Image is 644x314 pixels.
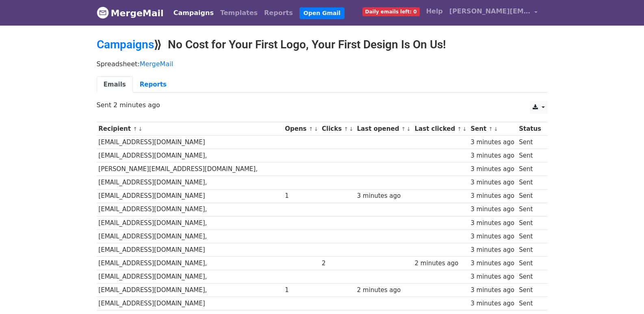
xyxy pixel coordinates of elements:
a: Emails [97,76,133,93]
p: Sent 2 minutes ago [97,101,548,109]
td: Sent [517,162,543,176]
img: MergeMail logo [97,6,109,19]
div: 3 minutes ago [357,191,411,201]
td: [EMAIL_ADDRESS][DOMAIN_NAME], [97,230,283,243]
a: ↑ [133,126,137,132]
div: 1 [285,191,318,201]
div: 2 minutes ago [415,259,467,268]
td: Sent [517,149,543,162]
th: Clicks [320,122,355,136]
td: [EMAIL_ADDRESS][DOMAIN_NAME], [97,257,283,270]
a: [PERSON_NAME][EMAIL_ADDRESS][DOMAIN_NAME] [446,3,541,22]
a: Campaigns [170,5,217,21]
th: Sent [468,122,517,136]
td: Sent [517,136,543,149]
td: Sent [517,189,543,203]
div: 3 minutes ago [471,191,515,201]
a: Reports [261,5,296,21]
a: ↑ [488,126,493,132]
td: [EMAIL_ADDRESS][DOMAIN_NAME], [97,176,283,189]
td: [EMAIL_ADDRESS][DOMAIN_NAME], [97,284,283,297]
td: [EMAIL_ADDRESS][DOMAIN_NAME], [97,149,283,162]
a: ↑ [344,126,348,132]
iframe: Chat Widget [603,275,644,314]
td: [EMAIL_ADDRESS][DOMAIN_NAME] [97,297,283,310]
a: Reports [133,76,173,93]
td: Sent [517,203,543,216]
a: Campaigns [97,38,154,51]
td: [EMAIL_ADDRESS][DOMAIN_NAME], [97,270,283,284]
a: ↑ [457,126,462,132]
a: ↓ [349,126,353,132]
div: 3 minutes ago [471,272,515,282]
a: MergeMail [97,4,164,22]
th: Recipient [97,122,283,136]
div: 3 minutes ago [471,219,515,228]
span: [PERSON_NAME][EMAIL_ADDRESS][DOMAIN_NAME] [449,6,531,16]
div: 2 [322,259,353,268]
td: Sent [517,216,543,230]
div: 2 minutes ago [357,286,411,295]
th: Last clicked [413,122,469,136]
a: ↓ [138,126,143,132]
div: 3 minutes ago [471,232,515,241]
th: Status [517,122,543,136]
a: Daily emails left: 0 [359,3,423,19]
th: Last opened [355,122,413,136]
div: 3 minutes ago [471,245,515,255]
div: 3 minutes ago [471,259,515,268]
a: Help [423,3,446,19]
a: ↑ [309,126,313,132]
div: 3 minutes ago [471,178,515,187]
td: Sent [517,176,543,189]
td: [PERSON_NAME][EMAIL_ADDRESS][DOMAIN_NAME], [97,162,283,176]
td: Sent [517,284,543,297]
td: [EMAIL_ADDRESS][DOMAIN_NAME] [97,189,283,203]
th: Opens [283,122,320,136]
td: [EMAIL_ADDRESS][DOMAIN_NAME], [97,203,283,216]
a: Templates [217,5,261,21]
td: Sent [517,230,543,243]
div: 3 minutes ago [471,151,515,160]
div: 3 minutes ago [471,205,515,214]
a: ↓ [406,126,411,132]
td: Sent [517,257,543,270]
a: MergeMail [140,60,173,68]
td: [EMAIL_ADDRESS][DOMAIN_NAME] [97,243,283,256]
td: [EMAIL_ADDRESS][DOMAIN_NAME] [97,136,283,149]
a: ↓ [494,126,498,132]
a: ↓ [462,126,467,132]
h2: ⟫ No Cost for Your First Logo, Your First Design Is On Us! [97,38,548,52]
a: Open Gmail [299,7,345,19]
div: 3 minutes ago [471,299,515,308]
td: Sent [517,270,543,284]
a: ↓ [314,126,319,132]
td: [EMAIL_ADDRESS][DOMAIN_NAME], [97,216,283,230]
span: Daily emails left: 0 [362,7,420,16]
td: Sent [517,297,543,310]
div: 3 minutes ago [471,286,515,295]
a: ↑ [401,126,406,132]
div: 3 minutes ago [471,165,515,174]
div: 3 minutes ago [471,138,515,147]
div: 1 [285,286,318,295]
p: Spreadsheet: [97,60,548,68]
td: Sent [517,243,543,256]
